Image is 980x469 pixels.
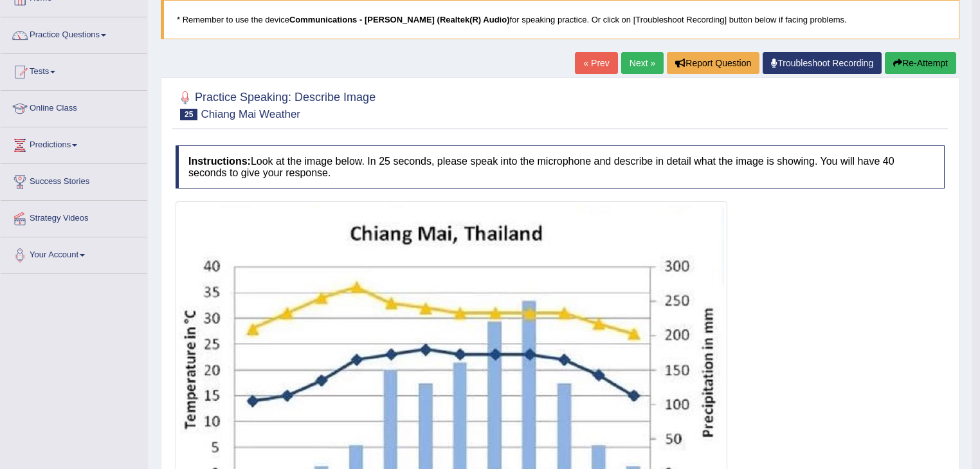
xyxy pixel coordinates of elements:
a: Strategy Videos [1,201,147,233]
small: Chiang Mai Weather [201,108,300,120]
h2: Practice Speaking: Describe Image [176,88,376,120]
a: Online Class [1,91,147,123]
button: Re-Attempt [885,52,956,74]
b: Instructions: [188,156,251,167]
a: Tests [1,54,147,86]
a: Practice Questions [1,17,147,50]
a: Success Stories [1,164,147,196]
b: Communications - [PERSON_NAME] (Realtek(R) Audio) [289,15,510,24]
a: Your Account [1,237,147,270]
a: Troubleshoot Recording [763,52,882,74]
h4: Look at the image below. In 25 seconds, please speak into the microphone and describe in detail w... [176,145,945,189]
span: 25 [180,109,197,120]
button: Report Question [667,52,759,74]
a: « Prev [575,52,617,74]
a: Next » [621,52,664,74]
a: Predictions [1,127,147,160]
